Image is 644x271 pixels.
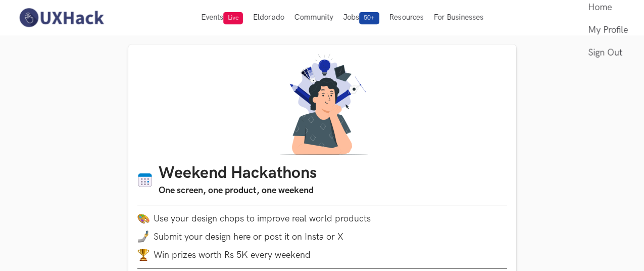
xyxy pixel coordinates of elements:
[137,172,153,188] img: Calendar icon
[16,7,106,28] img: UXHack-logo.png
[154,232,343,242] span: Submit your design here or post it on Insta or X
[359,12,379,24] span: 50+
[159,164,317,184] h1: Weekend Hackathons
[137,212,507,224] li: Use your design chops to improve real world products
[137,212,150,224] img: palette.png
[159,184,317,198] h3: One screen, one product, one weekend
[137,231,150,243] img: mobile-in-hand.png
[137,249,507,261] li: Win prizes worth Rs 5K every weekend
[588,41,628,64] a: Sign Out
[223,12,243,24] span: Live
[588,19,628,41] a: My Profile
[274,54,371,155] img: A designer thinking
[137,249,150,261] img: trophy.png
